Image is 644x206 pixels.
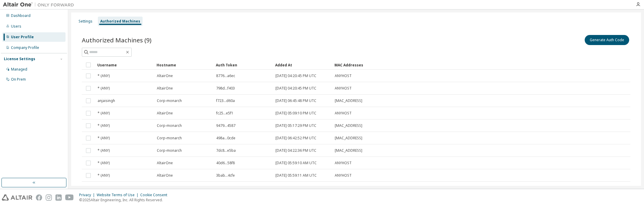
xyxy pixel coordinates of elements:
span: Items per page [516,186,555,194]
span: ANYHOST [335,111,352,116]
span: 3bab...4cfe [216,173,235,178]
span: * (ANY) [98,161,110,165]
span: AltairOne [157,161,173,165]
span: [DATE] 06:42:52 PM UTC [275,136,316,140]
div: Hostname [157,60,211,70]
span: 498a...0cde [216,136,235,140]
span: ANYHOST [335,86,352,91]
span: [DATE] 05:17:29 PM UTC [275,123,316,128]
div: Settings [79,19,93,24]
span: [DATE] 04:20:45 PM UTC [275,74,316,78]
img: instagram.svg [46,194,52,201]
span: fc25...e5f1 [216,111,233,116]
button: Generate Auth Code [585,35,629,45]
span: * (ANY) [98,148,110,153]
span: Corp-monarch [157,136,182,140]
span: * (ANY) [98,74,110,78]
div: On Prem [11,77,26,82]
span: Corp-monarch [157,123,182,128]
span: ANYHOST [335,173,352,178]
span: * (ANY) [98,123,110,128]
span: ANYHOST [335,161,352,165]
span: 7dc8...e5ba [216,148,236,153]
span: 40d6...58f8 [216,161,235,165]
div: Users [11,24,21,29]
span: [DATE] 04:20:45 PM UTC [275,86,316,91]
div: Managed [11,67,27,72]
span: Page n. [560,186,589,194]
span: ANYHOST [335,74,352,78]
div: Company Profile [11,45,39,50]
span: Corp-monarch [157,98,182,103]
span: AltairOne [157,111,173,116]
span: AltairOne [157,74,173,78]
div: Added At [275,60,330,70]
img: altair_logo.svg [2,194,32,201]
p: © 2025 Altair Engineering, Inc. All Rights Reserved. [79,197,171,202]
span: [DATE] 04:22:36 PM UTC [275,148,316,153]
div: Auth Token [216,60,270,70]
span: [DATE] 05:09:10 PM UTC [275,111,316,116]
span: anjaisingh [98,98,115,103]
div: Website Terms of Use [97,193,140,197]
img: linkedin.svg [55,194,62,201]
div: License Settings [4,57,35,61]
span: [DATE] 05:59:10 AM UTC [275,161,317,165]
div: User Profile [11,35,34,39]
span: [MAC_ADDRESS] [335,98,362,103]
div: Username [97,60,152,70]
img: facebook.svg [36,194,42,201]
span: [DATE] 06:45:48 PM UTC [275,98,316,103]
span: Authorized Machines (9) [82,36,152,44]
span: [MAC_ADDRESS] [335,148,362,153]
div: Dashboard [11,13,31,18]
span: 9479...4587 [216,123,235,128]
span: * (ANY) [98,86,110,91]
span: 8776...a6ec [216,74,235,78]
div: Cookie Consent [140,193,171,197]
div: MAC Addresses [334,60,565,70]
div: Privacy [79,193,97,197]
span: * (ANY) [98,136,110,140]
span: * (ANY) [98,111,110,116]
span: * (ANY) [98,173,110,178]
span: AltairOne [157,173,173,178]
img: Altair One [3,2,77,8]
div: Authorized Machines [100,19,140,24]
span: 798d...f403 [216,86,235,91]
span: AltairOne [157,86,173,91]
span: [MAC_ADDRESS] [335,123,362,128]
span: Corp-monarch [157,148,182,153]
span: [DATE] 05:59:11 AM UTC [275,173,317,178]
span: [MAC_ADDRESS] [335,136,362,140]
img: youtube.svg [65,194,74,201]
span: f723...d60a [216,98,235,103]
